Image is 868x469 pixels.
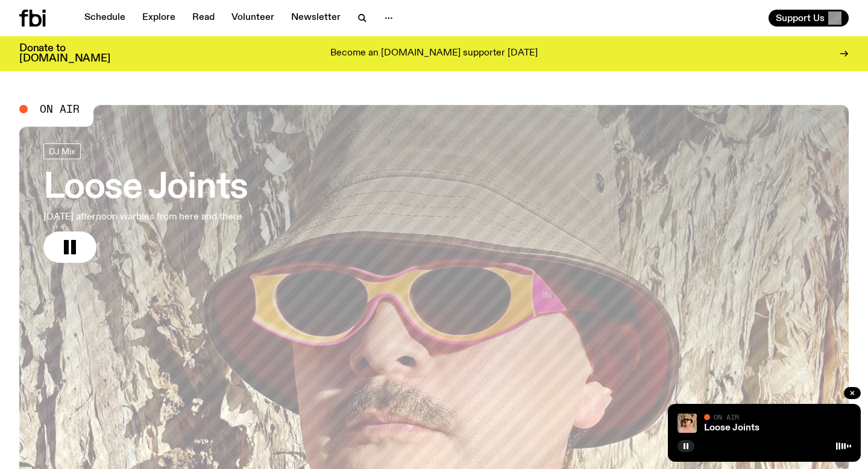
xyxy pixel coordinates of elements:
span: Support Us [776,13,825,24]
span: On Air [714,413,739,421]
button: Support Us [769,10,849,27]
a: Explore [135,10,183,27]
a: Loose Joints[DATE] afternoon warbles from here and there [43,143,248,263]
a: Volunteer [224,10,281,27]
h3: Loose Joints [43,171,248,205]
a: Read [185,10,222,27]
a: DJ Mix [43,143,81,159]
a: Schedule [77,10,133,27]
img: Tyson stands in front of a paperbark tree wearing orange sunglasses, a suede bucket hat and a pin... [678,414,697,433]
p: [DATE] afternoon warbles from here and there [43,210,248,224]
a: Newsletter [284,10,348,27]
span: DJ Mix [49,146,75,156]
a: Loose Joints [704,423,759,433]
p: Become an [DOMAIN_NAME] supporter [DATE] [330,48,538,59]
span: On Air [40,104,80,115]
h3: Donate to [DOMAIN_NAME] [19,43,110,64]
